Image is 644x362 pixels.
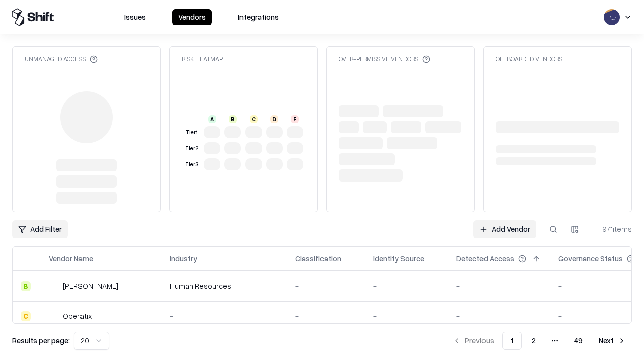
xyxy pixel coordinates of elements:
[170,253,197,264] div: Industry
[456,281,542,291] div: -
[184,160,200,169] div: Tier 3
[295,253,341,264] div: Classification
[232,9,285,25] button: Integrations
[524,332,544,350] button: 2
[373,253,424,264] div: Identity Source
[566,332,591,350] button: 49
[373,281,440,291] div: -
[558,253,623,264] div: Governance Status
[339,55,430,63] div: Over-Permissive Vendors
[63,311,92,321] div: Operatix
[456,253,514,264] div: Detected Access
[25,55,98,63] div: Unmanaged Access
[229,115,237,123] div: B
[447,332,632,350] nav: pagination
[593,332,632,350] button: Next
[118,9,152,25] button: Issues
[184,144,200,153] div: Tier 2
[456,311,542,321] div: -
[49,311,59,321] img: Operatix
[295,311,357,321] div: -
[49,253,93,264] div: Vendor Name
[502,332,522,350] button: 1
[12,220,68,238] button: Add Filter
[473,220,536,238] a: Add Vendor
[182,55,223,63] div: Risk Heatmap
[170,281,279,291] div: Human Resources
[184,128,200,137] div: Tier 1
[592,224,632,234] div: 971 items
[172,9,212,25] button: Vendors
[496,55,562,63] div: Offboarded Vendors
[63,281,118,291] div: [PERSON_NAME]
[373,311,440,321] div: -
[21,311,31,321] div: C
[49,281,59,291] img: Deel
[291,115,299,123] div: F
[250,115,258,123] div: C
[21,281,31,291] div: B
[208,115,216,123] div: A
[270,115,278,123] div: D
[295,281,357,291] div: -
[170,311,279,321] div: -
[12,335,70,346] p: Results per page:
